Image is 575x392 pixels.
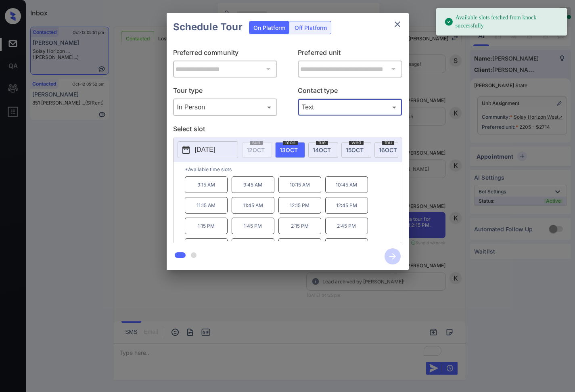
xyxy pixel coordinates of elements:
div: date-select [275,142,305,158]
p: 11:45 AM [232,197,274,214]
p: 11:15 AM [185,197,228,214]
button: close [389,16,406,32]
div: Off Platform [291,21,331,34]
span: 14 OCT [313,147,331,153]
span: wed [349,140,364,145]
p: *Available time slots [185,162,402,176]
div: Available slots fetched from knock successfully [444,10,560,33]
p: 9:45 AM [232,176,274,193]
h2: Schedule Tour [167,13,249,41]
span: 16 OCT [379,147,397,153]
p: 4:15 PM [278,238,321,255]
div: date-select [341,142,371,158]
p: 1:45 PM [232,218,274,234]
p: 10:45 AM [325,176,368,193]
div: On Platform [249,21,289,34]
button: [DATE] [178,141,238,158]
p: 12:15 PM [278,197,321,214]
div: In Person [175,101,276,114]
p: Preferred unit [298,48,402,61]
span: mon [283,140,298,145]
p: Contact type [298,86,402,99]
div: date-select [374,142,404,158]
p: 3:15 PM [185,238,228,255]
p: 10:15 AM [278,176,321,193]
span: tue [316,140,328,145]
div: Text [300,101,400,114]
button: btn-next [380,246,406,267]
p: Preferred community [173,48,278,61]
p: 3:45 PM [232,238,274,255]
p: [DATE] [195,145,215,155]
span: 15 OCT [346,147,364,153]
p: 2:15 PM [278,218,321,234]
p: 12:45 PM [325,197,368,214]
p: 2:45 PM [325,218,368,234]
p: 4:45 PM [325,238,368,255]
span: 13 OCT [280,147,298,153]
p: 1:15 PM [185,218,228,234]
p: Tour type [173,86,278,99]
span: thu [382,140,394,145]
div: date-select [308,142,338,158]
p: Select slot [173,124,402,137]
p: 9:15 AM [185,176,228,193]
